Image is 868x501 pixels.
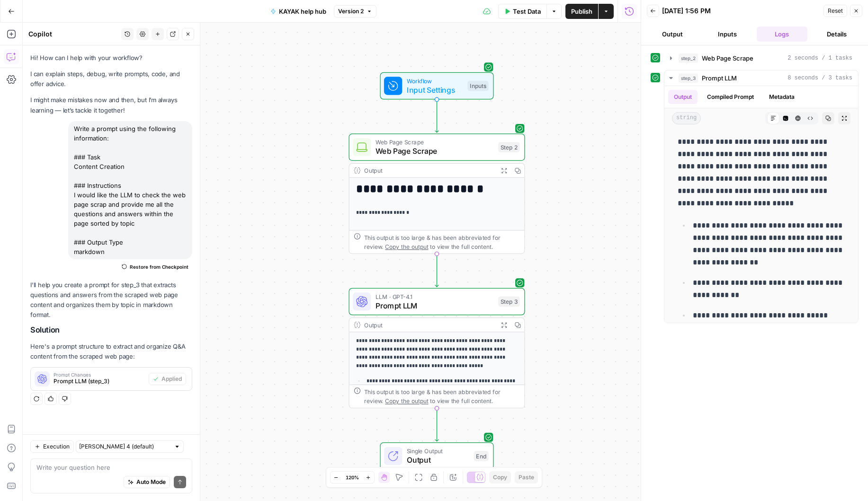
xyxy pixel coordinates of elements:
[265,4,332,19] button: KAYAK help hub
[435,254,438,287] g: Edge from step_2 to step_3
[672,112,701,124] span: string
[435,408,438,441] g: Edge from step_3 to end
[498,142,520,152] div: Step 2
[467,81,488,91] div: Inputs
[787,54,852,62] span: 2 seconds / 1 tasks
[68,121,192,259] div: Write a prompt using the following information: ### Task Content Creation ### Instructions I woul...
[701,90,760,104] button: Compiled Prompt
[43,442,70,451] span: Execution
[376,300,494,311] span: Prompt LLM
[161,375,182,383] span: Applied
[124,476,170,488] button: Auto Mode
[130,263,188,271] span: Restore from Checkpoint
[565,4,598,19] button: Publish
[702,53,753,63] span: Web Page Scrape
[28,29,118,39] div: Copilot
[364,233,520,251] div: This output is too large & has been abbreviated for review. to view the full content.
[385,397,428,404] span: Copy the output
[30,342,192,361] p: Here's a prompt structure to extract and organize Q&A content from the scraped web page:
[828,7,843,15] span: Reset
[664,70,858,86] button: 8 seconds / 3 tasks
[349,442,525,470] div: Single OutputOutputEnd
[702,73,737,83] span: Prompt LLM
[407,447,469,456] span: Single Output
[364,166,494,175] div: Output
[376,146,494,157] span: Web Page Scrape
[664,51,858,66] button: 2 seconds / 1 tasks
[376,292,494,301] span: LLM · GPT-4.1
[498,297,520,307] div: Step 3
[407,84,463,96] span: Input Settings
[519,473,534,482] span: Paste
[149,373,186,385] button: Applied
[787,74,852,82] span: 8 seconds / 3 tasks
[30,95,192,115] p: I might make mistakes now and then, but I’m always learning — let’s tackle it together!
[513,7,541,16] span: Test Data
[664,86,858,323] div: 8 seconds / 3 tasks
[30,53,192,63] p: Hi! How can I help with your workflow?
[515,471,538,483] button: Paste
[763,90,800,104] button: Metadata
[435,99,438,132] g: Edge from start to step_2
[823,5,847,17] button: Reset
[54,377,145,386] span: Prompt LLM (step_3)
[338,7,364,16] span: Version 2
[757,26,808,42] button: Logs
[679,53,698,63] span: step_2
[118,261,192,272] button: Restore from Checkpoint
[407,76,463,85] span: Workflow
[346,474,359,481] span: 120%
[489,471,511,483] button: Copy
[376,138,494,147] span: Web Page Scrape
[702,26,753,42] button: Inputs
[811,26,862,42] button: Details
[30,440,74,453] button: Execution
[30,69,192,89] p: I can explain steps, debug, write prompts, code, and offer advice.
[647,26,698,42] button: Output
[54,372,145,377] span: Prompt Changes
[364,387,520,405] div: This output is too large & has been abbreviated for review. to view the full content.
[385,243,428,250] span: Copy the output
[493,473,507,482] span: Copy
[30,280,192,320] p: I'll help you create a prompt for step_3 that extracts questions and answers from the scraped web...
[30,325,192,334] h2: Solution
[407,454,469,466] span: Output
[79,442,170,451] input: Claude Sonnet 4 (default)
[364,320,494,329] div: Output
[279,7,326,16] span: KAYAK help hub
[679,73,698,83] span: step_3
[334,5,376,18] button: Version 2
[668,90,698,104] button: Output
[474,451,489,461] div: End
[498,4,546,19] button: Test Data
[349,72,525,100] div: WorkflowInput SettingsInputs
[136,478,166,486] span: Auto Mode
[571,7,592,16] span: Publish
